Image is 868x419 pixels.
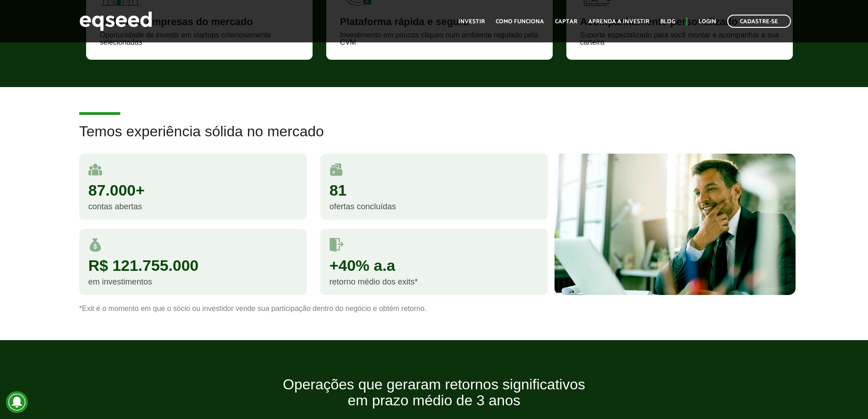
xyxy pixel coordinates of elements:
a: Blog [660,19,675,25]
div: ofertas concluídas [329,202,539,211]
img: EqSeed [79,9,152,33]
img: rodadas.svg [329,163,343,176]
h2: Temos experiência sólida no mercado [79,124,789,153]
div: em investimentos [88,278,298,286]
p: *Exit é o momento em que o sócio ou investidor vende sua participação dentro do negócio e obtém r... [79,304,789,313]
a: Captar [555,19,577,25]
div: R$ 121.755.000 [88,258,298,273]
img: saidas.svg [329,238,344,252]
div: 81 [329,182,539,198]
div: contas abertas [88,202,298,211]
a: Investir [458,19,485,25]
a: Cadastre-se [727,15,791,28]
div: +40% a.a [329,258,539,273]
a: Como funciona [496,19,544,25]
a: Aprenda a investir [588,19,649,25]
a: Login [699,19,716,25]
div: 87.000+ [88,182,298,198]
img: user.svg [88,163,102,176]
img: money.svg [88,238,102,252]
div: retorno médio dos exits* [329,278,539,286]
